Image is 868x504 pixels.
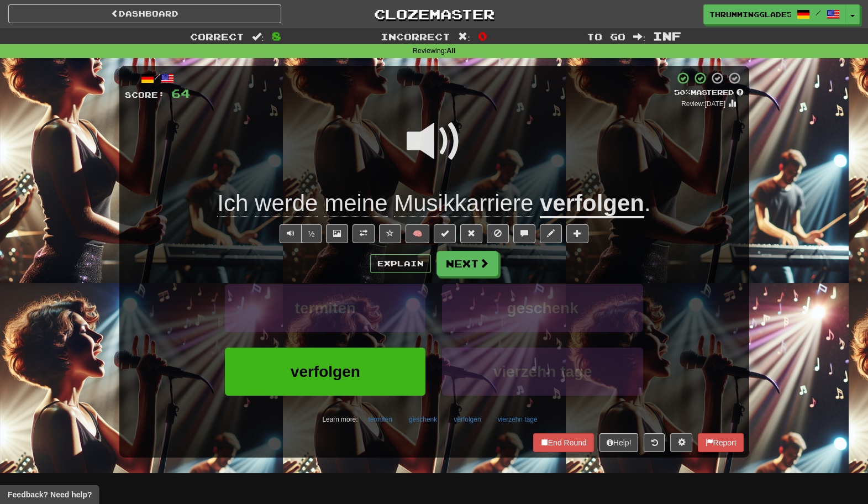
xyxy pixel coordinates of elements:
a: Dashboard [8,4,281,23]
button: Help! [599,433,639,452]
button: Favorite sentence (alt+f) [379,224,401,243]
button: Show image (alt+x) [326,224,348,243]
button: termiten [225,284,425,332]
span: Correct [190,31,244,42]
button: verfolgen [225,348,425,396]
span: : [633,32,645,41]
button: Round history (alt+y) [644,433,665,452]
button: verfolgen [448,411,487,428]
div: Text-to-speech controls [277,224,322,243]
u: verfolgen [540,190,644,218]
span: vierzehn tage [493,363,592,380]
span: 0 [478,29,487,43]
span: geschenk [507,300,578,317]
span: termiten [295,300,356,317]
span: : [458,32,470,41]
button: Toggle translation (alt+t) [353,224,375,243]
div: Mastered [674,88,744,98]
button: geschenk [403,411,443,428]
span: meine [324,190,387,217]
button: Play sentence audio (ctl+space) [280,224,302,243]
span: 64 [171,86,190,100]
button: Explain [370,254,431,273]
button: Next [436,251,498,276]
button: Add to collection (alt+a) [566,224,588,243]
small: Learn more: [322,416,357,423]
span: Ich [217,190,248,217]
span: 8 [272,29,281,43]
span: Open feedback widget [8,489,92,500]
span: . [644,190,651,216]
button: ½ [301,224,322,243]
button: Reset to 0% Mastered (alt+r) [460,224,482,243]
span: : [252,32,264,41]
a: Clozemaster [298,4,571,24]
button: Edit sentence (alt+d) [540,224,562,243]
div: / [125,71,190,85]
button: Report [698,433,743,452]
small: Review: [DATE] [681,100,725,108]
button: vierzehn tage [442,348,643,396]
button: Discuss sentence (alt+u) [513,224,535,243]
button: Set this sentence to 100% Mastered (alt+m) [434,224,456,243]
button: End Round [533,433,594,452]
button: termiten [362,411,398,428]
span: / [816,9,821,17]
span: verfolgen [291,363,360,380]
button: vierzehn tage [492,411,544,428]
span: ThrummingGlade572 [709,9,791,19]
span: Inf [653,29,681,43]
span: Musikkarriere [394,190,533,217]
span: Incorrect [381,31,450,42]
button: Ignore sentence (alt+i) [487,224,509,243]
span: werde [255,190,318,217]
span: To go [587,31,625,42]
button: geschenk [442,284,643,332]
a: ThrummingGlade572 / [703,4,846,24]
span: Score: [125,90,165,99]
button: 🧠 [406,224,429,243]
strong: All [446,47,455,55]
span: 50 % [674,88,691,97]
